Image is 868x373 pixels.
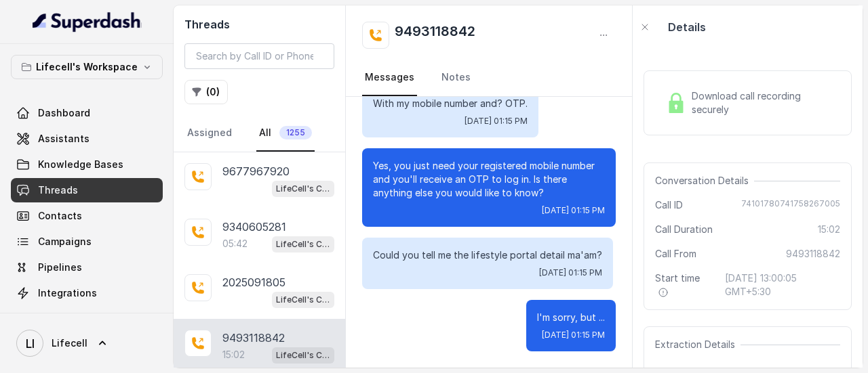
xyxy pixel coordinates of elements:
p: Yes, you just need your registered mobile number and you'll receive an OTP to log in. Is there an... [373,159,605,200]
p: LifeCell's Call Assistant [276,349,330,362]
p: Lifecell's Workspace [36,59,138,75]
span: Contacts [38,209,82,223]
span: Threads [38,183,78,197]
p: I'm sorry, but ... [537,311,605,324]
span: Extraction Details [655,338,741,351]
a: Notes [439,60,473,96]
a: Knowledge Bases [11,152,163,177]
p: 05:42 [222,237,248,250]
a: Campaigns [11,229,163,254]
span: Conversation Details [655,174,754,188]
span: Call Duration [655,223,713,236]
input: Search by Call ID or Phone Number [184,43,334,69]
p: 15:02 [222,348,245,361]
p: 9340605281 [222,219,286,235]
p: With my mobile number and? OTP. [373,97,528,110]
span: Start time [655,271,713,299]
h2: 9493118842 [395,22,475,49]
span: Call From [655,247,696,261]
a: All1255 [256,115,315,152]
a: Assigned [184,115,235,152]
span: [DATE] 01:15 PM [539,267,602,278]
a: Messages [362,60,417,96]
p: LifeCell's Call Assistant [276,182,330,196]
p: Could you tell me the lifestyle portal detail ma'am? [373,248,602,262]
span: [DATE] 01:15 PM [542,330,605,341]
p: Details [668,19,706,35]
p: LifeCell's Call Assistant [276,293,330,307]
a: Threads [11,178,163,202]
span: [DATE] 01:15 PM [465,116,528,127]
span: [DATE] 13:00:05 GMT+5:30 [725,271,840,299]
nav: Tabs [184,115,334,152]
a: Dashboard [11,101,163,125]
span: Call ID [655,198,683,212]
span: Dashboard [38,106,90,120]
span: Knowledge Bases [38,158,123,171]
a: Assistants [11,127,163,151]
a: API Settings [11,307,163,331]
text: LI [26,336,35,351]
span: Campaigns [38,235,92,248]
span: Lifecell [52,336,87,350]
p: 9493118842 [222,330,285,346]
p: 2025091805 [222,274,285,290]
a: Contacts [11,204,163,228]
nav: Tabs [362,60,616,96]
span: API Settings [38,312,97,326]
a: Pipelines [11,255,163,280]
span: Assistants [38,132,90,146]
p: 9677967920 [222,163,290,179]
h2: Threads [184,16,334,32]
span: [DATE] 01:15 PM [542,205,605,216]
span: Download call recording securely [692,89,835,116]
span: 9493118842 [786,247,840,261]
a: Integrations [11,281,163,305]
p: LifeCell's Call Assistant [276,238,330,251]
button: (0) [184,80,228,104]
span: Pipelines [38,261,82,274]
span: 15:02 [818,223,840,236]
img: Lock Icon [666,93,686,113]
span: 1255 [279,126,312,139]
img: light.svg [33,11,142,32]
button: Lifecell's Workspace [11,55,163,79]
span: Integrations [38,286,97,300]
span: 74101780741758267005 [741,198,840,212]
a: Lifecell [11,324,163,362]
